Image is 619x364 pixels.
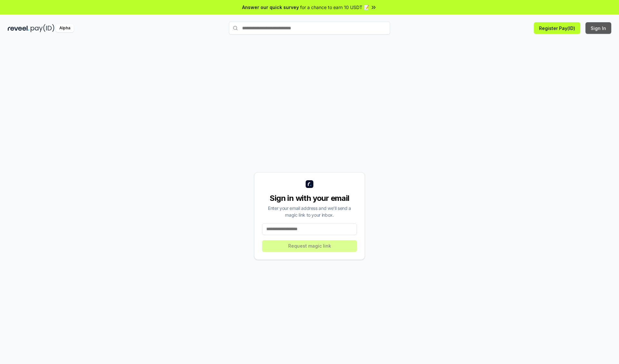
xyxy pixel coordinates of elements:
[534,22,580,34] button: Register Pay(ID)
[585,22,611,34] button: Sign In
[56,24,74,32] div: Alpha
[262,193,357,203] div: Sign in with your email
[31,24,54,32] img: pay_id
[262,205,357,218] div: Enter your email address and we’ll send a magic link to your inbox.
[306,180,313,188] img: logo_small
[242,4,299,11] span: Answer our quick survey
[8,24,29,32] img: reveel_dark
[300,4,369,11] span: for a chance to earn 10 USDT 📝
